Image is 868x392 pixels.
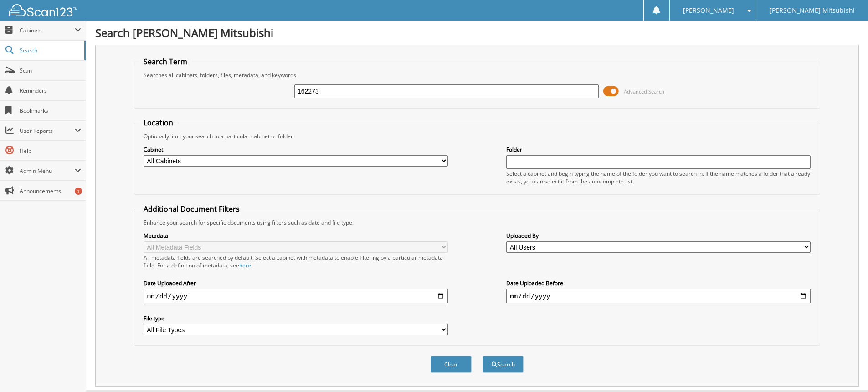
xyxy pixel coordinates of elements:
[20,67,81,74] span: Scan
[624,88,664,95] span: Advanced Search
[144,254,448,269] div: All metadata fields are searched by default. Select a cabinet with metadata to enable filtering b...
[139,71,815,79] div: Searches all cabinets, folders, files, metadata, and keywords
[75,188,82,195] div: 1
[506,232,811,240] label: Uploaded By
[431,356,472,373] button: Clear
[144,314,448,322] label: File type
[506,289,811,303] input: end
[683,8,734,13] span: [PERSON_NAME]
[506,146,811,153] label: Folder
[239,261,251,269] a: here
[9,4,77,16] img: scan123-logo-white.svg
[139,118,178,128] legend: Location
[95,25,859,40] h1: Search [PERSON_NAME] Mitsubishi
[20,26,75,34] span: Cabinets
[144,146,448,153] label: Cabinet
[20,167,75,175] span: Admin Menu
[20,47,80,54] span: Search
[20,147,81,155] span: Help
[139,219,815,226] div: Enhance your search for specific documents using filters such as date and file type.
[506,279,811,287] label: Date Uploaded Before
[139,132,815,140] div: Optionally limit your search to a particular cabinet or folder
[20,127,75,135] span: User Reports
[770,8,855,13] span: [PERSON_NAME] Mitsubishi
[20,187,81,195] span: Announcements
[483,356,524,373] button: Search
[506,170,811,185] div: Select a cabinet and begin typing the name of the folder you want to search in. If the name match...
[20,107,81,115] span: Bookmarks
[144,279,448,287] label: Date Uploaded After
[20,87,81,94] span: Reminders
[144,232,448,240] label: Metadata
[822,348,868,392] iframe: Chat Widget
[139,204,244,214] legend: Additional Document Filters
[144,289,448,303] input: start
[139,57,192,67] legend: Search Term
